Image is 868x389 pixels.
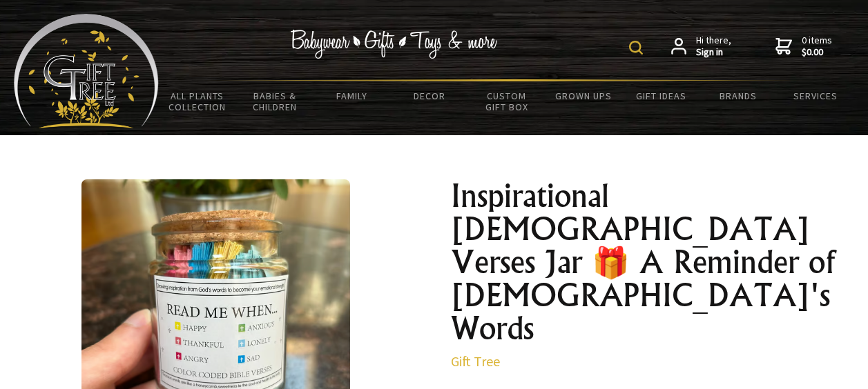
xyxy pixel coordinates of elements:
[545,81,622,110] a: Grown Ups
[696,46,731,59] strong: Sign in
[14,14,159,128] img: Babyware - Gifts - Toys and more...
[775,34,832,59] a: 0 items$0.00
[777,81,854,110] a: Services
[451,352,500,370] a: Gift Tree
[802,34,832,59] span: 0 items
[291,30,498,59] img: Babywear - Gifts - Toys & more
[159,81,236,121] a: All Plants Collection
[236,81,314,121] a: Babies & Children
[671,34,731,59] a: Hi there,Sign in
[629,41,643,54] img: product search
[451,179,854,345] h1: Inspirational [DEMOGRAPHIC_DATA] Verses Jar 🎁 A Reminder of [DEMOGRAPHIC_DATA]'s Words
[802,46,832,59] strong: $0.00
[391,81,468,110] a: Decor
[622,81,700,110] a: Gift Ideas
[314,81,391,110] a: Family
[468,81,546,121] a: Custom Gift Box
[696,34,731,59] span: Hi there,
[700,81,777,110] a: Brands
